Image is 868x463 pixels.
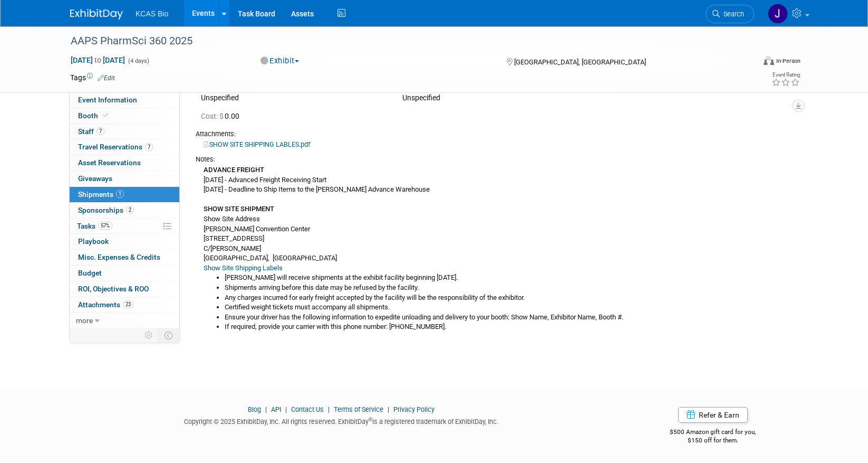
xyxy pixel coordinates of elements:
[771,72,800,78] div: Event Rating
[196,155,790,164] div: Notes:
[225,303,790,313] li: Certified weight tickets must accompany all shipments.
[196,129,790,139] div: Attachments:
[201,92,387,103] div: Unspecified
[678,407,748,423] a: Refer & Earn
[78,253,160,261] span: Misc. Expenses & Credits
[201,112,244,120] span: 0.00
[514,58,646,66] span: [GEOGRAPHIC_DATA], [GEOGRAPHIC_DATA]
[628,436,798,445] div: $150 off for them.
[271,405,281,413] a: API
[78,300,133,309] span: Attachments
[78,127,104,136] span: Staff
[77,222,112,230] span: Tasks
[70,414,612,427] div: Copyright © 2025 ExhibitDay, Inc. All rights reserved. ExhibitDay is a registered trademark of Ex...
[325,405,332,413] span: |
[97,127,104,135] span: 7
[225,313,790,323] li: Ensure your driver has the following information to expedite unloading and delivery to your booth...
[768,4,788,24] img: Jason Hannah
[70,108,179,124] a: Booth
[291,405,324,413] a: Contact Us
[70,266,179,281] a: Budget
[201,112,225,120] span: Cost: $
[628,421,798,445] div: $500 Amazon gift card for you,
[70,9,123,20] img: ExhibitDay
[706,5,754,23] a: Search
[204,205,274,213] b: SHOW SITE SHIPMENT
[98,74,115,82] a: Edit
[70,281,179,297] a: ROI, Objectives & ROO
[204,264,283,272] a: Show Site Shipping Labels
[70,219,179,234] a: Tasks57%
[78,237,109,245] span: Playbook
[283,405,290,413] span: |
[78,174,112,183] span: Giveaways
[78,285,149,293] span: ROI, Objectives & ROO
[98,222,112,230] span: 57%
[70,124,179,139] a: Staff7
[145,143,153,151] span: 7
[126,206,134,214] span: 2
[123,300,133,308] span: 23
[78,269,102,277] span: Budget
[158,328,180,342] td: Toggle Event Tabs
[78,158,141,167] span: Asset Reservations
[764,56,774,65] img: Format-Inperson.png
[70,55,126,65] span: [DATE] [DATE]
[225,293,790,303] li: Any charges incurred for early freight accepted by the facility will be the responsibility of the...
[70,171,179,186] a: Giveaways
[70,297,179,313] a: Attachments23
[334,405,383,413] a: Terms of Service
[248,405,261,413] a: Blog
[70,187,179,202] a: Shipments1
[225,273,790,283] li: [PERSON_NAME] will receive shipments at the exhibit facility beginning [DATE].
[263,405,269,413] span: |
[369,417,372,422] sup: ®
[78,190,124,199] span: Shipments
[225,322,790,332] li: If required, provide your carrier with this phone number: [PHONE_NUMBER].
[393,405,435,413] a: Privacy Policy
[70,250,179,265] a: Misc. Expenses & Credits
[70,203,179,218] a: Sponsorships2
[776,57,801,65] div: In-Person
[402,93,440,102] span: Unspecified
[385,405,392,413] span: |
[720,10,744,18] span: Search
[78,206,134,214] span: Sponsorships
[70,72,115,83] td: Tags
[70,92,179,108] a: Event Information
[70,234,179,249] a: Playbook
[70,139,179,155] a: Travel Reservations7
[225,283,790,293] li: Shipments arriving before this date may be refused by the facility.
[93,56,103,64] span: to
[70,155,179,171] a: Asset Reservations
[204,166,264,174] b: ADVANCE FREIGHT
[78,96,137,104] span: Event Information
[127,58,149,64] span: (4 days)
[70,313,179,328] a: more
[78,143,153,151] span: Travel Reservations
[257,55,303,67] button: Exhibit
[196,164,790,332] div: [DATE] - Advanced Freight Receiving Start [DATE] - Deadline to Ship Items to the [PERSON_NAME] Ad...
[204,140,310,148] a: SHOW SITE SHIPPING LABLES.pdf
[140,328,158,342] td: Personalize Event Tab Strip
[103,112,108,118] i: Booth reservation complete
[76,316,93,325] span: more
[67,32,738,51] div: AAPS PharmSci 360 2025
[116,190,124,198] span: 1
[78,111,110,120] span: Booth
[692,55,801,71] div: Event Format
[136,10,168,18] span: KCAS Bio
